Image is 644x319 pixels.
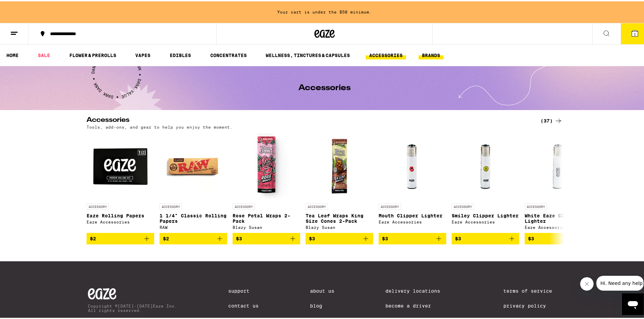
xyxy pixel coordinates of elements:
[310,302,334,307] a: Blog
[385,287,452,292] a: Delivery Locations
[163,235,169,240] span: $2
[452,202,474,208] p: ACCESSORY
[382,235,388,240] span: $3
[87,232,154,243] button: Add to bag
[379,131,446,199] img: Eaze Accessories - Mouth Clipper Lighter
[160,232,227,243] button: Add to bag
[88,302,177,311] p: Copyright © [DATE]-[DATE] Eaze Inc. All rights reserved.
[580,276,594,289] iframe: Close message
[541,115,563,124] a: (37)
[236,235,242,240] span: $3
[379,131,446,232] a: Open page for Mouth Clipper Lighter from Eaze Accessories
[310,287,334,292] a: About Us
[379,202,401,208] p: ACCESSORY
[366,50,406,58] a: ACCESSORIES
[233,224,300,228] div: Blazy Susan
[166,50,194,58] a: EDIBLES
[90,235,96,240] span: $2
[160,212,227,222] p: 1 1/4" Classic Rolling Papers
[525,224,592,228] div: Eaze Accessories
[309,235,315,240] span: $3
[306,202,328,208] p: ACCESSORY
[87,131,154,199] img: Eaze Accessories - Eaze Rolling Papers
[525,232,592,243] button: Add to bag
[452,232,519,243] button: Add to bag
[385,302,452,307] a: Become a Driver
[419,50,444,58] a: BRANDS
[87,202,109,208] p: ACCESSORY
[160,131,227,199] img: RAW - 1 1/4" Classic Rolling Papers
[634,31,636,35] span: 1
[525,131,592,232] a: Open page for White Eaze Clipper Lighter from Eaze Accessories
[306,232,373,243] button: Add to bag
[160,224,227,228] div: RAW
[87,131,154,232] a: Open page for Eaze Rolling Papers from Eaze Accessories
[528,235,534,240] span: $3
[228,302,259,307] a: Contact Us
[452,212,519,217] p: Smiley Clipper Lighter
[228,287,259,292] a: Support
[207,50,250,58] a: CONCENTRATES
[233,131,300,232] a: Open page for Rose Petal Wraps 2-Pack from Blazy Susan
[525,131,592,199] img: Eaze Accessories - White Eaze Clipper Lighter
[4,5,49,10] span: Hi. Need any help?
[379,218,446,223] div: Eaze Accessories
[452,131,519,199] img: Eaze Accessories - Smiley Clipper Lighter
[87,218,154,223] div: Eaze Accessories
[262,50,353,58] a: WELLNESS, TINCTURES & CAPSULES
[87,124,233,128] p: Tools, add-ons, and gear to help you enjoy the moment.
[306,131,373,199] img: Blazy Susan - Tea Leaf Wraps King Size Cones 2-Pack
[233,131,300,199] img: Blazy Susan - Rose Petal Wraps 2-Pack
[160,131,227,232] a: Open page for 1 1/4" Classic Rolling Papers from RAW
[503,302,561,307] a: Privacy Policy
[233,232,300,243] button: Add to bag
[503,287,561,292] a: Terms of Service
[596,274,644,289] iframe: Message from company
[379,232,446,243] button: Add to bag
[455,235,461,240] span: $3
[87,212,154,217] p: Eaze Rolling Papers
[3,50,22,58] a: HOME
[525,212,592,222] p: White Eaze Clipper Lighter
[452,131,519,232] a: Open page for Smiley Clipper Lighter from Eaze Accessories
[306,131,373,232] a: Open page for Tea Leaf Wraps King Size Cones 2-Pack from Blazy Susan
[525,202,547,208] p: ACCESSORY
[87,115,529,124] h2: Accessories
[299,83,351,91] h1: Accessories
[379,212,446,217] p: Mouth Clipper Lighter
[452,218,519,223] div: Eaze Accessories
[306,224,373,228] div: Blazy Susan
[34,50,53,58] a: SALE
[306,212,373,222] p: Tea Leaf Wraps King Size Cones 2-Pack
[233,212,300,222] p: Rose Petal Wraps 2-Pack
[160,202,182,208] p: ACCESSORY
[66,50,120,58] a: FLOWER & PREROLLS
[233,202,255,208] p: ACCESSORY
[132,50,154,58] a: VAPES
[622,292,644,314] iframe: Button to launch messaging window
